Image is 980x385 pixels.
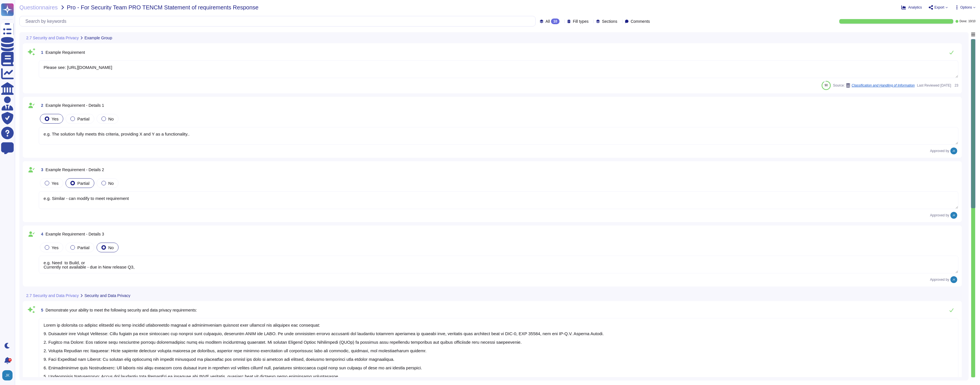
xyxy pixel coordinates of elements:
span: Example Requirement - Details 1 [46,103,104,108]
textarea: e.g. The solution fully meets this criteria, providing X and Y as a functionality.. [39,127,958,145]
span: Yes [52,245,58,250]
span: No [108,245,114,250]
textarea: e.g. Similar - can modify to meet requirement [39,191,958,209]
span: Partial [77,245,89,250]
span: Example Requirement - Details 2 [46,167,104,172]
span: 23 [954,84,958,87]
span: No [108,116,114,121]
span: Pro - For Security Team PRO TENCM Statement of requirements Response [67,5,259,10]
span: Partial [77,181,89,186]
span: 2 [39,103,43,107]
div: 10 [551,19,559,24]
span: Demonstrate your ability to meet the following security and data privacy requirements: [46,308,197,312]
span: Approved by [930,214,949,217]
span: Sections [602,19,617,23]
span: Example Requirement [46,50,85,55]
span: 10 / 10 [968,20,975,23]
span: Example Requirement - Details 3 [46,232,104,236]
span: Yes [52,116,58,121]
span: No [108,181,114,186]
span: Approved by [930,149,949,153]
span: Analytics [908,6,922,9]
span: Comments [631,19,650,23]
span: Fill types [573,19,589,23]
span: Example Group [84,36,112,40]
span: Partial [77,116,89,121]
button: Analytics [901,5,922,10]
textarea: Please see: [URL][DOMAIN_NAME] [39,60,958,78]
span: Last Reviewed [DATE] [917,84,951,87]
span: 3 [39,168,43,172]
span: 90 [824,84,828,87]
span: Classification and Handling of Information [852,84,914,87]
span: 2.7 Security and Data Privacy [26,36,79,40]
img: user [950,276,957,283]
span: 5 [39,308,43,312]
img: user [950,212,957,219]
button: user [1,369,17,382]
span: 4 [39,232,43,236]
div: 9+ [8,358,12,362]
img: user [950,148,957,154]
span: Export [934,6,944,9]
span: Yes [52,181,58,186]
span: 1 [39,50,43,54]
input: Search by keywords [23,16,535,26]
span: Options [960,6,972,9]
span: Done: [959,20,967,23]
textarea: e.g. Need to Build, or Currently not available - due in New release Q3, [39,256,958,273]
span: 2.7 Security and Data Privacy [26,294,79,298]
span: Questionnaires [19,5,58,10]
span: All [546,19,550,23]
img: user [2,370,13,380]
span: Source: [833,83,915,88]
span: Security and Data Privacy [84,294,130,298]
span: Approved by [930,278,949,281]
